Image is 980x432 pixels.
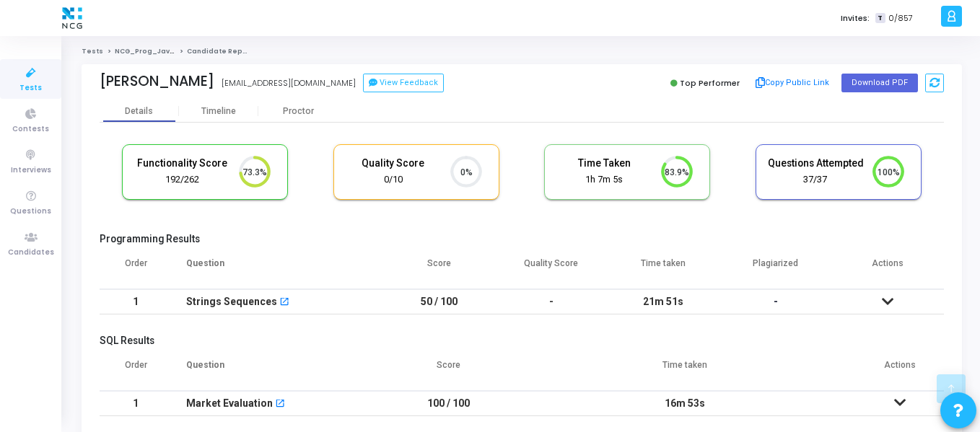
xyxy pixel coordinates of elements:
span: Candidates [8,247,54,259]
h5: Time Taken [556,157,652,169]
th: Score [383,249,496,289]
span: Contests [12,123,49,136]
td: 1 [100,391,172,416]
span: Tests [19,82,42,94]
span: Interviews [11,164,51,177]
th: Actions [855,351,944,391]
div: Strings Sequences [186,290,277,314]
td: 16m 53s [514,391,856,416]
span: Top Performer [680,77,740,89]
div: Details [125,106,153,117]
th: Quality Score [495,249,608,289]
button: View Feedback [363,74,444,92]
th: Score [383,351,514,391]
h5: Questions Attempted [767,157,864,169]
td: 100 / 100 [383,391,514,416]
th: Time taken [608,249,720,289]
span: Questions [10,206,51,218]
span: 0/857 [888,12,913,25]
td: - [495,289,608,314]
th: Order [100,249,172,289]
th: Plagiarized [719,249,832,289]
nav: breadcrumb [82,47,962,56]
div: 0/10 [345,173,442,187]
div: 1h 7m 5s [556,173,652,187]
label: Invites: [841,12,870,25]
h5: Functionality Score [134,157,230,169]
td: 21m 51s [608,289,720,314]
div: 37/37 [767,173,864,187]
div: Proctor [258,106,338,117]
mat-icon: open_in_new [279,298,289,308]
td: 50 / 100 [383,289,496,314]
th: Question [172,249,383,289]
img: logo [58,4,86,32]
button: Copy Public Link [751,72,834,94]
div: Market Evaluation [186,392,273,415]
div: 192/262 [134,173,230,187]
button: Download PDF [841,74,918,92]
div: [EMAIL_ADDRESS][DOMAIN_NAME] [222,77,356,89]
th: Actions [832,249,945,289]
th: Order [100,351,172,391]
span: T [875,13,885,24]
div: [PERSON_NAME] [100,73,214,89]
h5: Programming Results [100,233,944,245]
div: Timeline [201,106,236,117]
span: - [774,296,778,307]
th: Question [172,351,383,391]
span: Candidate Report [187,47,253,56]
td: 1 [100,289,172,314]
h5: SQL Results [100,335,944,347]
h5: Quality Score [345,157,442,169]
th: Time taken [514,351,856,391]
a: NCG_Prog_JavaFS_2025_Test [115,47,228,56]
a: Tests [82,47,103,56]
mat-icon: open_in_new [275,400,285,410]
